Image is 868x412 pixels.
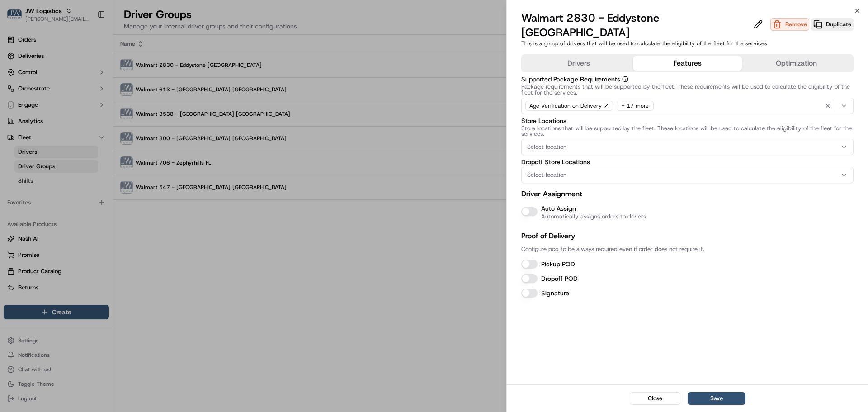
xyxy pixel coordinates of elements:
label: Auto Assign [541,204,576,213]
button: See all [140,116,165,127]
div: + 17 more [617,101,654,111]
img: Jeff Sasse [9,156,24,170]
button: Duplicate [811,18,854,31]
a: Powered byPylon [64,224,109,231]
p: Driver Assignment [521,189,854,199]
button: Start new chat [154,89,165,100]
span: • [75,165,78,172]
button: Duplicate [811,18,854,33]
label: Supported Package Requirements [521,76,854,82]
img: Nash [9,9,27,27]
div: We're available if you need us! [41,95,124,103]
span: Select location [527,143,566,151]
div: 📗 [9,203,16,210]
button: Age Verification on Delivery+ 17 more [521,98,854,114]
input: Got a question? Start typing here... [24,58,163,68]
p: Store locations that will be supported by the fleet. These locations will be used to calculate th... [521,126,854,137]
span: [PERSON_NAME] [28,140,73,147]
button: Optimization [742,56,851,71]
span: [PERSON_NAME] [28,165,73,172]
span: Select location [527,171,566,179]
p: Welcome 👋 [9,36,165,51]
p: Automatically assigns orders to drivers. [541,214,647,220]
span: • [75,140,78,147]
p: This is a group of drivers that will be used to calculate the eligibility of the fleet for the se... [521,40,854,47]
img: 1736555255976-a54dd68f-1ca7-489b-9aae-adbdc363a1c4 [9,86,25,103]
span: [DATE] [80,140,99,147]
button: Select location [521,167,854,183]
div: Start new chat [41,86,148,95]
label: Pickup POD [541,260,575,268]
label: Signature [541,289,569,297]
img: Jeff Sasse [9,132,24,146]
span: Age Verification on Delivery [529,102,602,109]
a: 📗Knowledge Base [5,199,73,215]
label: Store Locations [521,118,854,124]
button: Remove [770,18,809,31]
p: Configure pod to be always required even if order does not require it. [521,245,854,253]
span: Pylon [90,224,109,231]
label: Dropoff Store Locations [521,159,854,165]
div: Past conversations [9,118,61,125]
span: [DATE] [80,165,99,172]
p: Package requirements that will be supported by the fleet. These requirements will be used to calc... [521,84,854,96]
button: Close [630,392,680,405]
label: Dropoff POD [541,275,578,283]
a: 💻API Documentation [73,199,149,215]
button: Drivers [524,56,633,71]
img: 8571987876998_91fb9ceb93ad5c398215_72.jpg [19,86,35,103]
span: API Documentation [85,202,145,211]
button: Save [688,392,745,405]
button: Features [633,56,742,71]
button: Select location [521,139,854,155]
div: Walmart 2830 - Eddystone [GEOGRAPHIC_DATA] [521,11,769,40]
button: Remove [770,18,809,33]
div: 💻 [76,203,84,210]
span: Knowledge Base [18,202,69,211]
button: Supported Package Requirements [622,76,628,82]
p: Proof of Delivery [521,231,854,242]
